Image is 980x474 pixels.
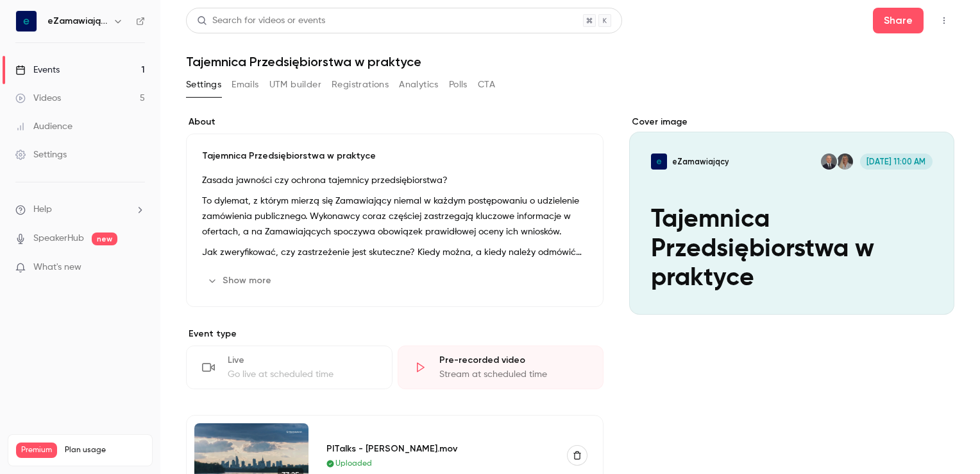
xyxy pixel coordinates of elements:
[15,64,60,76] div: Events
[15,148,67,161] div: Settings
[398,346,604,389] div: Pre-recorded videoStream at scheduled time
[65,445,144,455] span: Plan usage
[629,116,954,128] label: Cover image
[186,54,954,69] h1: Tajemnica Przedsiębiorstwa w praktyce
[33,232,84,245] a: SpeakerHub
[399,75,439,95] button: Analytics
[16,11,37,31] img: eZamawiający
[15,120,72,133] div: Audience
[439,368,588,381] div: Stream at scheduled time
[15,92,61,105] div: Videos
[197,14,325,28] div: Search for videos or events
[873,8,924,33] button: Share
[335,458,372,470] span: Uploaded
[228,368,376,381] div: Go live at scheduled time
[186,116,604,128] label: About
[332,75,389,95] button: Registrations
[202,245,587,260] p: Jak zweryfikować, czy zastrzeżenie jest skuteczne? Kiedy można, a kiedy należy odmówić utajnienia...
[47,15,108,28] h6: eZamawiający
[130,262,145,274] iframe: Noticeable Trigger
[326,442,552,455] div: PITalks - [PERSON_NAME].mov
[186,346,393,389] div: LiveGo live at scheduled time
[16,443,57,458] span: Premium
[33,203,52,216] span: Help
[202,193,587,240] p: To dylemat, z którym mierzą się Zamawiający niemal w każdym postępowaniu o udzielenie zamówienia ...
[33,261,81,274] span: What's new
[228,354,376,367] div: Live
[232,75,258,95] button: Emails
[202,173,587,188] p: Zasada jawności czy ochrona tajemnicy przedsiębiorstwa?
[269,75,321,95] button: UTM builder
[202,150,587,162] p: Tajemnica Przedsiębiorstwa w praktyce
[202,270,279,291] button: Show more
[92,233,117,245] span: new
[478,75,495,95] button: CTA
[15,203,145,216] li: help-dropdown-opener
[449,75,468,95] button: Polls
[439,354,588,367] div: Pre-recorded video
[186,75,221,95] button: Settings
[186,328,604,340] p: Event type
[629,116,954,315] section: Cover image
